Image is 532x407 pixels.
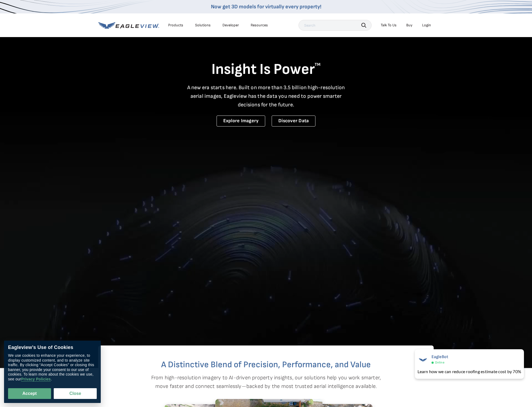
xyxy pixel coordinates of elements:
[120,361,412,369] h2: A Distinctive Blend of Precision, Performance, and Value
[151,373,381,391] p: From high-resolution imagery to AI-driven property insights, our solutions help you work smarter,...
[211,3,321,10] a: Now get 3D models for virtually every property!
[315,62,321,67] sup: TM
[184,83,348,109] p: A new era starts here. Built on more than 3.5 billion high-resolution aerial images, Eagleview ha...
[381,23,397,28] div: Talk To Us
[272,116,315,127] a: Discover Data
[195,23,211,28] div: Solutions
[222,23,239,28] a: Developer
[251,23,268,28] div: Resources
[8,345,97,351] div: Eagleview’s Use of Cookies
[8,388,51,399] button: Accept
[432,354,448,359] span: EagleBot
[435,361,444,365] span: Online
[8,353,97,381] div: We use cookies to enhance your experience, to display customized content, and to analyze site tra...
[21,377,51,381] a: Privacy Policies
[406,23,412,28] a: Buy
[98,60,434,79] h1: Insight Is Power
[418,368,521,375] div: Learn how we can reduce roofing estimate cost by 70%
[168,23,183,28] div: Products
[418,354,428,365] img: EagleBot
[54,388,97,399] button: Close
[299,20,372,31] input: Search
[422,23,431,28] div: Login
[217,116,265,127] a: Explore Imagery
